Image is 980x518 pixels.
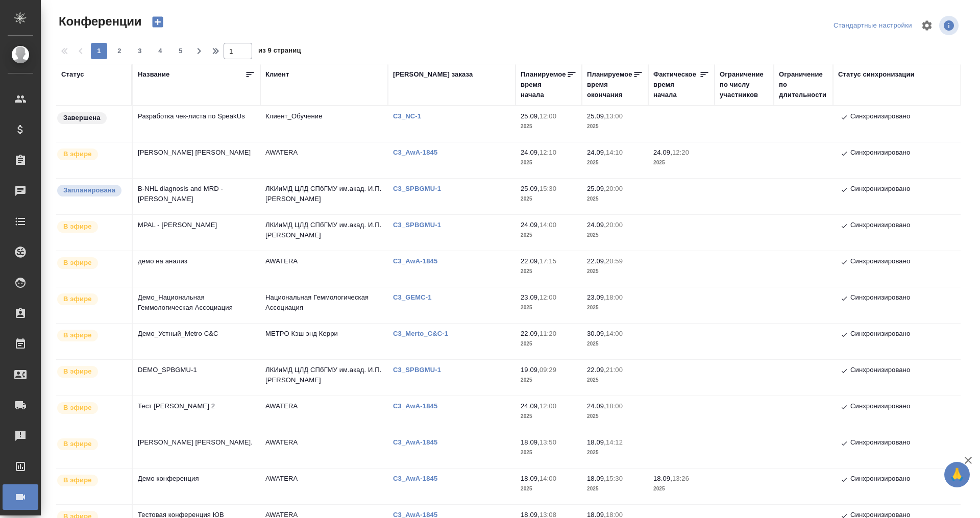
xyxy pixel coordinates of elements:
p: 2025 [587,121,643,132]
p: 2025 [521,303,577,313]
p: 24.09, [587,402,606,410]
td: AWATERA [260,251,388,287]
a: C3_SPBGMU-1 [393,221,449,229]
div: Фактическое время начала [653,69,699,100]
p: 2025 [587,266,643,277]
p: 2025 [587,411,643,422]
p: 19.09, [521,366,540,374]
p: Синхронизировано [850,474,910,486]
td: В-NHL diagnosis and MRD - [PERSON_NAME] [133,179,260,214]
button: 🙏 [944,462,970,487]
p: 18.09, [587,438,606,446]
p: 2025 [587,230,643,240]
td: Национальная Геммологическая Ассоциация [260,287,388,323]
p: 2025 [521,448,577,458]
button: 4 [152,43,168,59]
p: 2025 [521,375,577,385]
p: Синхронизировано [850,292,910,305]
span: 2 [111,46,128,56]
p: 2025 [653,484,709,494]
p: C3_AwA-1845 [393,257,445,265]
p: 12:20 [672,149,689,156]
a: C3_AwA-1845 [393,438,445,446]
p: Синхронизировано [850,437,910,450]
p: C3_Merto_C&C-1 [393,330,456,337]
td: AWATERA [260,432,388,468]
p: 24.09, [587,221,606,229]
p: 13:00 [606,112,623,120]
p: 2025 [521,411,577,422]
p: 12:00 [540,293,556,301]
p: 2025 [521,484,577,494]
span: 5 [173,46,189,56]
p: 24.09, [521,149,540,156]
p: Синхронизировано [850,220,910,232]
p: 12:00 [540,112,556,120]
div: Планируемое время окончания [587,69,633,100]
a: C3_NC-1 [393,112,429,120]
span: 3 [132,46,148,56]
p: Запланирована [63,185,115,195]
p: 13:26 [672,475,689,482]
p: В эфире [63,475,92,485]
p: В эфире [63,221,92,232]
p: 2025 [587,375,643,385]
div: Статус синхронизации [838,69,915,80]
p: Синхронизировано [850,184,910,196]
span: 4 [152,46,168,56]
p: В эфире [63,294,92,304]
td: AWATERA [260,142,388,178]
p: Синхронизировано [850,111,910,124]
p: В эфире [63,439,92,449]
div: Клиент [265,69,289,80]
p: В эфире [63,366,92,377]
a: C3_AwA-1845 [393,149,445,156]
p: 2025 [587,339,643,349]
p: В эфире [63,258,92,268]
div: Статус [61,69,84,80]
p: 14:12 [606,438,623,446]
p: 22.09, [587,257,606,265]
p: 25.09, [521,112,540,120]
a: C3_AwA-1845 [393,402,445,410]
p: 18.09, [587,475,606,482]
p: 18:00 [606,293,623,301]
p: 2025 [521,339,577,349]
p: 2025 [521,158,577,168]
td: Демо_Национальная Геммологическая Ассоциация [133,287,260,323]
td: [PERSON_NAME] [PERSON_NAME] [133,142,260,178]
p: Синхронизировано [850,329,910,341]
p: 17:15 [540,257,556,265]
td: МЕТРО Кэш энд Керри [260,324,388,359]
td: [PERSON_NAME] [PERSON_NAME]. [133,432,260,468]
p: 15:30 [606,475,623,482]
p: 14:00 [540,475,556,482]
p: 12:10 [540,149,556,156]
td: Разработка чек-листа по SpeakUs [133,106,260,142]
p: 24.09, [521,402,540,410]
td: MPAL - [PERSON_NAME] [133,215,260,251]
div: split button [831,18,915,34]
a: C3_GEMC-1 [393,293,439,301]
p: 30.09, [587,330,606,337]
p: 24.09, [587,149,606,156]
p: 2025 [521,121,577,132]
td: AWATERA [260,396,388,432]
p: Завершена [63,113,101,123]
div: Планируемое время начала [521,69,567,100]
button: 3 [132,43,148,59]
p: 24.09, [653,149,672,156]
div: [PERSON_NAME] заказа [393,69,473,80]
div: Ограничение по длительности [779,69,828,100]
p: 15:30 [540,185,556,192]
p: 2025 [587,448,643,458]
p: 2025 [653,158,709,168]
p: 23.09, [521,293,540,301]
p: C3_AwA-1845 [393,475,445,482]
p: Синхронизировано [850,365,910,377]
